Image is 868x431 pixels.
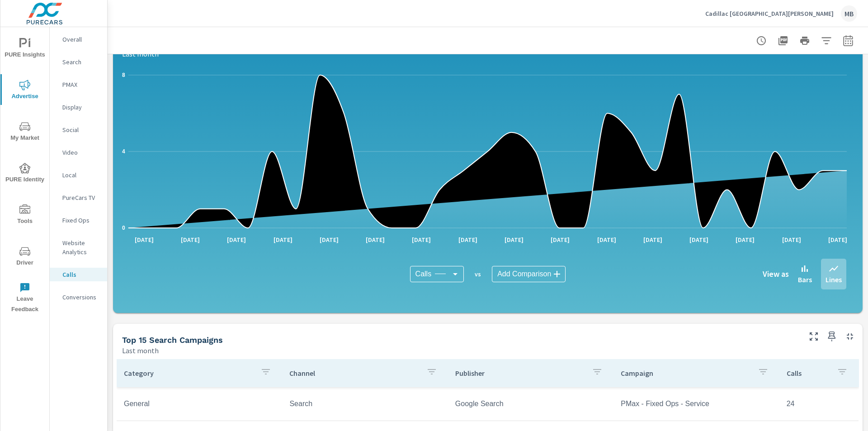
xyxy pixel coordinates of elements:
p: [DATE] [637,235,669,244]
span: Save this to your personalized report [825,329,839,344]
button: "Export Report to PDF" [774,32,792,50]
div: Conversions [50,290,107,304]
p: Lines [826,274,842,285]
div: nav menu [0,27,49,318]
p: Category [124,369,253,378]
p: [DATE] [544,235,576,244]
p: [DATE] [406,235,437,244]
div: Fixed Ops [50,213,107,227]
div: Calls [410,266,464,282]
div: Local [50,168,107,182]
p: [DATE] [729,235,761,244]
div: Website Analytics [50,236,107,259]
p: Display [62,103,100,112]
p: Last month [122,345,159,356]
td: PMax - Fixed Ops - Service [613,393,779,415]
p: [DATE] [591,235,623,244]
div: Social [50,123,107,137]
span: Driver [3,246,47,268]
p: [DATE] [776,235,807,244]
p: [DATE] [683,235,715,244]
td: General [117,393,282,415]
p: Cadillac [GEOGRAPHIC_DATA][PERSON_NAME] [705,9,834,18]
button: Minimize Widget [843,329,857,344]
p: Channel [289,369,419,378]
p: PMAX [62,80,100,89]
p: Local [62,171,100,180]
div: Video [50,146,107,159]
p: [DATE] [128,235,160,244]
div: Display [50,100,107,114]
p: [DATE] [313,235,345,244]
span: My Market [3,121,47,143]
p: vs [464,270,492,278]
span: Add Comparison [497,270,551,279]
p: [DATE] [498,235,530,244]
td: 24 [779,393,859,415]
div: Search [50,55,107,69]
p: Campaign [621,369,750,378]
text: 8 [122,72,125,78]
p: [DATE] [452,235,484,244]
p: [DATE] [221,235,252,244]
p: Social [62,125,100,134]
p: Calls [62,270,100,279]
button: Print Report [796,32,814,50]
span: PURE Insights [3,38,47,60]
div: PMAX [50,78,107,91]
span: Calls [415,270,432,279]
td: Google Search [448,393,613,415]
td: Search [282,393,448,415]
p: Calls [787,369,830,378]
p: Video [62,148,100,157]
p: [DATE] [822,235,854,244]
text: 0 [122,225,125,231]
p: Publisher [455,369,585,378]
div: Overall [50,33,107,46]
p: Overall [62,35,100,44]
span: PURE Identity [3,163,47,185]
p: Fixed Ops [62,216,100,225]
p: Conversions [62,293,100,302]
div: Calls [50,268,107,281]
button: Apply Filters [817,32,835,50]
p: [DATE] [267,235,299,244]
button: Select Date Range [839,32,857,50]
p: Website Analytics [62,238,100,256]
h6: View as [763,270,789,279]
p: [DATE] [175,235,206,244]
p: [DATE] [359,235,391,244]
span: Leave Feedback [3,282,47,315]
text: 4 [122,148,125,155]
p: Bars [798,274,812,285]
div: Add Comparison [492,266,566,282]
h5: Top 15 Search Campaigns [122,335,223,345]
span: Advertise [3,80,47,102]
p: PureCars TV [62,193,100,202]
span: Tools [3,204,47,227]
div: PureCars TV [50,191,107,204]
p: Search [62,57,100,66]
div: MB [841,5,857,22]
button: Make Fullscreen [807,329,821,344]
